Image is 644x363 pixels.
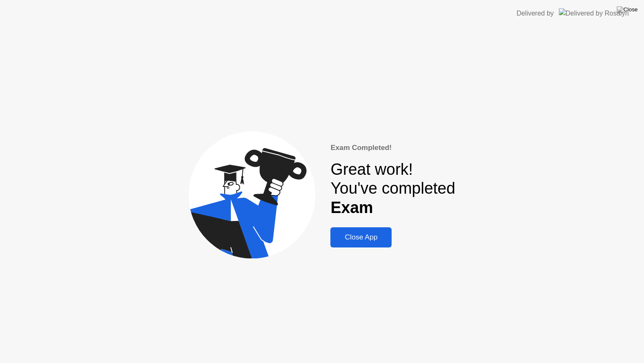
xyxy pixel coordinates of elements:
[330,160,455,218] div: Great work! You've completed
[333,233,389,242] div: Close App
[330,227,392,247] button: Close App
[617,6,638,13] img: Close
[559,8,629,18] img: Delivered by Rosalyn
[330,142,455,153] div: Exam Completed!
[330,199,373,216] b: Exam
[517,8,554,18] div: Delivered by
